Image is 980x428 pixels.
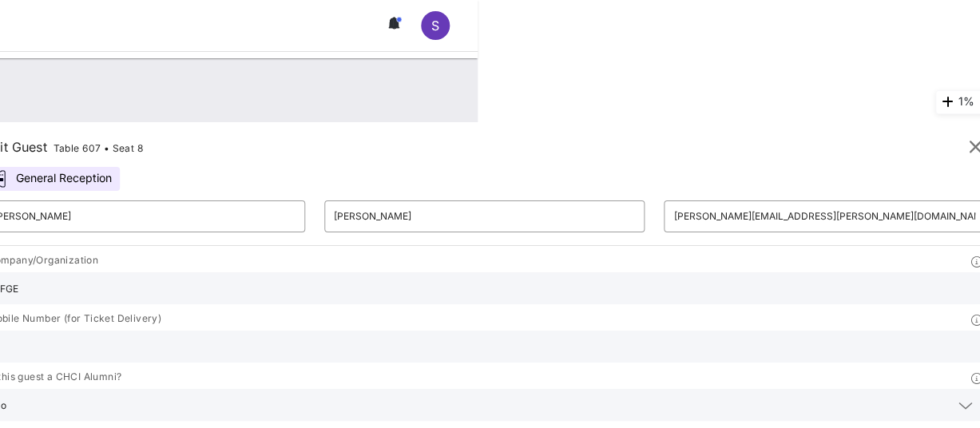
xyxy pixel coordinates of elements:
[421,11,450,40] div: S
[673,204,975,229] input: Email*
[54,142,143,154] span: Table 607 • Seat 8
[431,18,439,34] span: S
[334,204,636,229] input: Last Name*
